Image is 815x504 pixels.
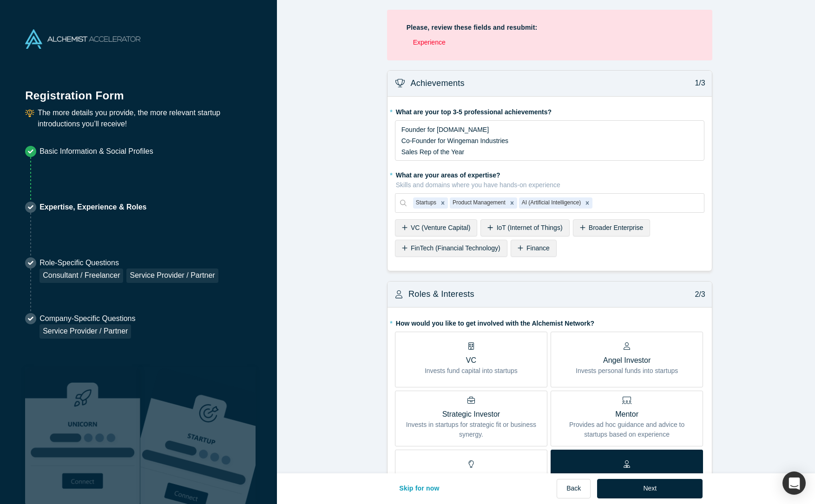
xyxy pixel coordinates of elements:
[39,268,123,283] div: Consultant / Freelancer
[395,219,478,236] div: VC (Venture Capital)
[395,240,507,257] div: FinTech (Financial Technology)
[401,137,508,144] span: Co-Founder for Wingeman Industries
[402,420,540,439] p: Invests in startups for strategic fit or business synergy.
[407,24,538,31] strong: Please, review these fields and resubmit:
[389,479,449,498] button: Skip for now
[589,224,644,231] span: Broader Enterprise
[25,29,140,49] img: Alchemist Accelerator Logo
[576,366,678,376] p: Invests personal funds into startups
[557,479,591,498] button: Back
[140,367,256,504] img: Prism AI
[413,197,438,209] div: Startups
[519,197,583,209] div: AI (Artificial Intelligence)
[401,126,489,133] span: Founder for [DOMAIN_NAME]
[402,409,540,420] p: Strategic Investor
[39,257,218,268] p: Role-Specific Questions
[395,120,704,161] div: rdw-wrapper
[39,313,135,324] p: Company-Specific Questions
[576,355,678,366] p: Angel Investor
[25,367,140,504] img: Robust Technologies
[597,479,703,498] button: Next
[395,315,704,328] label: How would you like to get involved with the Alchemist Network?
[425,355,518,366] p: VC
[410,77,464,90] h3: Achievements
[39,146,153,157] p: Basic Information & Social Profiles
[38,107,252,130] p: The more details you provide, the more relevant startup introductions you’ll receive!
[558,420,696,439] p: Provides ad hoc guidance and advice to startups based on experience
[395,104,704,117] label: What are your top 3-5 professional achievements?
[408,288,474,301] h3: Roles & Interests
[480,219,569,236] div: IoT (Internet of Things)
[507,197,517,209] div: Remove Product Management
[411,224,470,231] span: VC (Venture Capital)
[497,224,563,231] span: IoT (Internet of Things)
[438,197,448,209] div: Remove Startups
[411,244,500,252] span: FinTech (Financial Technology)
[401,124,698,157] div: rdw-editor
[395,167,704,190] label: What are your areas of expertise?
[450,197,507,209] div: Product Management
[582,197,592,209] div: Remove AI (Artificial Intelligence)
[526,244,550,252] span: Finance
[413,38,693,47] li: Experience
[39,324,131,339] div: Service Provider / Partner
[511,240,557,257] div: Finance
[690,78,705,89] p: 1/3
[126,268,218,283] div: Service Provider / Partner
[39,202,146,213] p: Expertise, Experience & Roles
[25,78,252,104] h1: Registration Form
[425,366,518,376] p: Invests fund capital into startups
[573,219,651,236] div: Broader Enterprise
[690,289,705,300] p: 2/3
[396,180,704,190] p: Skills and domains where you have hands-on experience
[558,409,696,420] p: Mentor
[401,148,464,156] span: Sales Rep of the Year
